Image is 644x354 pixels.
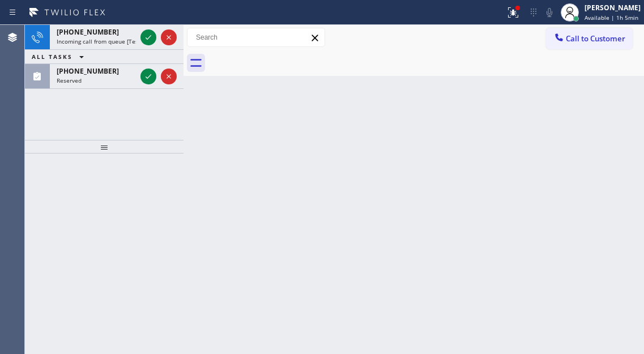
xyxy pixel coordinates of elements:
span: Available | 1h 5min [585,14,638,22]
button: Mute [541,5,557,20]
span: [PHONE_NUMBER] [57,27,119,37]
span: Call to Customer [566,33,625,44]
button: Accept [140,29,156,45]
button: Reject [161,29,177,45]
span: [PHONE_NUMBER] [57,66,119,76]
span: Reserved [57,76,82,84]
span: Incoming call from queue [Test] All [57,37,151,45]
div: [PERSON_NAME] [585,3,641,12]
button: Reject [161,69,177,84]
button: Call to Customer [546,28,633,49]
button: Accept [140,69,156,84]
span: ALL TASKS [32,53,72,61]
input: Search [187,28,325,46]
button: ALL TASKS [25,50,95,63]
